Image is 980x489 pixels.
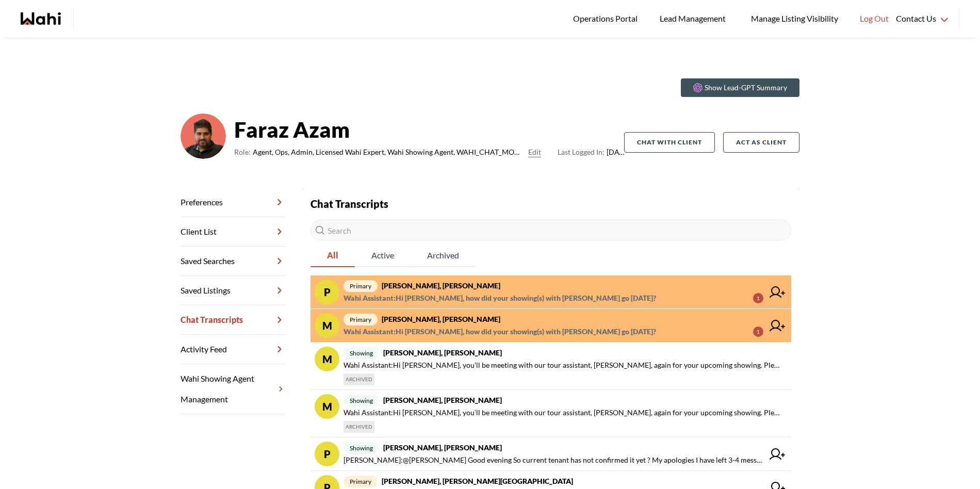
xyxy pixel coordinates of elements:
a: Pprimary[PERSON_NAME], [PERSON_NAME]Wahi Assistant:Hi [PERSON_NAME], how did your showing(s) with... [311,275,791,309]
strong: Faraz Azam [234,114,624,145]
div: M [315,313,339,338]
span: Wahi Assistant : Hi [PERSON_NAME], how did your showing(s) with [PERSON_NAME] go [DATE]? [344,292,656,304]
span: Wahi Assistant : Hi [PERSON_NAME], how did your showing(s) with [PERSON_NAME] go [DATE]? [344,325,656,338]
a: Mprimary[PERSON_NAME], [PERSON_NAME]Wahi Assistant:Hi [PERSON_NAME], how did your showing(s) with... [311,309,791,343]
strong: [PERSON_NAME], [PERSON_NAME] [382,315,500,323]
input: Search [311,220,791,240]
span: showing [344,442,379,454]
button: Chat with client [624,132,715,153]
a: Preferences [181,188,286,217]
span: [DATE] [558,146,624,158]
a: Wahi Showing Agent Management [181,364,286,414]
span: [PERSON_NAME] : @[PERSON_NAME] Good evening So current tenant has not confirmed it yet ? My apolo... [344,454,763,466]
button: Archived [411,244,476,267]
span: Agent, Ops, Admin, Licensed Wahi Expert, Wahi Showing Agent, WAHI_CHAT_MODERATOR [253,146,524,158]
span: primary [344,280,378,292]
span: Last Logged In: [558,148,605,156]
span: showing [344,395,379,406]
a: Activity Feed [181,335,286,364]
div: 1 [753,293,763,303]
a: Pshowing[PERSON_NAME], [PERSON_NAME][PERSON_NAME]:@[PERSON_NAME] Good evening So current tenant h... [311,437,791,471]
span: Archived [411,244,476,266]
img: d03c15c2156146a3.png [181,113,226,159]
a: Saved Listings [181,276,286,305]
a: Mshowing[PERSON_NAME], [PERSON_NAME]Wahi Assistant:Hi [PERSON_NAME], you’ll be meeting with our t... [311,343,791,390]
span: ARCHIVED [344,373,374,385]
div: 1 [753,327,763,337]
div: M [315,394,339,419]
p: Show Lead-GPT Summary [705,83,787,93]
span: Lead Management [660,12,729,25]
span: Manage Listing Visibility [748,12,841,25]
a: Wahi homepage [21,12,61,25]
span: showing [344,347,379,359]
span: Wahi Assistant : Hi [PERSON_NAME], you’ll be meeting with our tour assistant, [PERSON_NAME], agai... [344,406,783,419]
strong: [PERSON_NAME], [PERSON_NAME] [382,281,500,290]
button: Edit [528,146,541,158]
button: Show Lead-GPT Summary [681,78,799,97]
div: P [315,442,339,466]
span: Wahi Assistant : Hi [PERSON_NAME], you’ll be meeting with our tour assistant, [PERSON_NAME], agai... [344,359,783,371]
strong: [PERSON_NAME], [PERSON_NAME] [383,443,502,452]
span: primary [344,314,378,325]
span: Role: [234,146,251,158]
span: ARCHIVED [344,421,374,433]
a: Saved Searches [181,247,286,276]
span: Log Out [860,12,889,25]
strong: [PERSON_NAME], [PERSON_NAME][GEOGRAPHIC_DATA] [382,477,573,485]
span: Active [355,244,411,266]
span: All [311,244,355,266]
span: Operations Portal [573,12,641,25]
button: Act as Client [723,132,799,153]
a: Chat Transcripts [181,305,286,335]
button: Active [355,244,411,267]
span: primary [344,476,378,487]
a: Client List [181,217,286,247]
a: Mshowing[PERSON_NAME], [PERSON_NAME]Wahi Assistant:Hi [PERSON_NAME], you’ll be meeting with our t... [311,390,791,437]
button: All [311,244,355,267]
strong: [PERSON_NAME], [PERSON_NAME] [383,348,502,357]
strong: [PERSON_NAME], [PERSON_NAME] [383,396,502,404]
div: P [315,280,339,304]
strong: Chat Transcripts [311,198,388,210]
div: M [315,347,339,371]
